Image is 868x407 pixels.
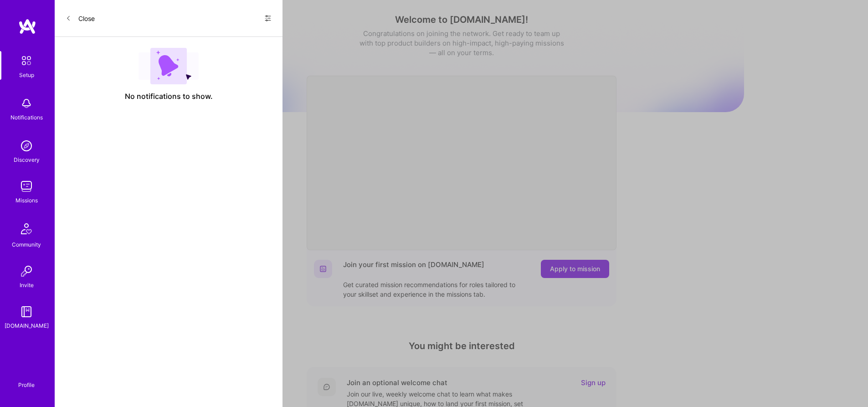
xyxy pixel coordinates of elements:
[66,11,95,26] button: Close
[10,113,43,122] div: Notifications
[18,18,36,35] img: logo
[14,155,40,165] div: Discovery
[17,137,36,155] img: discovery
[17,177,36,196] img: teamwork
[20,280,34,290] div: Invite
[139,48,199,84] img: empty
[17,94,36,113] img: bell
[125,92,213,101] span: No notifications to show.
[17,262,36,280] img: Invite
[15,371,38,389] a: Profile
[12,240,41,249] div: Community
[15,196,38,205] div: Missions
[5,321,49,330] div: [DOMAIN_NAME]
[17,51,36,70] img: setup
[15,218,37,240] img: Community
[18,380,35,389] div: Profile
[17,303,36,321] img: guide book
[19,70,34,80] div: Setup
